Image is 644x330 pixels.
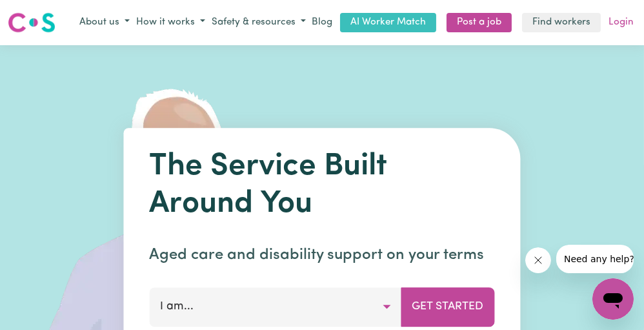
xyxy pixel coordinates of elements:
[150,243,495,267] p: Aged care and disability support on your terms
[8,8,55,37] a: Careseekers logo
[133,12,208,34] button: How it works
[340,13,436,33] a: AI Worker Match
[592,278,634,320] iframe: Button to launch messaging window
[522,13,601,33] a: Find workers
[8,11,55,34] img: Careseekers logo
[309,13,335,33] a: Blog
[208,12,309,34] button: Safety & resources
[150,149,495,223] h1: The Service Built Around You
[556,245,634,273] iframe: Message from company
[76,12,133,34] button: About us
[447,13,512,33] a: Post a job
[525,247,551,273] iframe: Close message
[401,287,495,326] button: Get Started
[606,13,636,33] a: Login
[8,9,78,19] span: Need any help?
[150,287,402,326] button: I am...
